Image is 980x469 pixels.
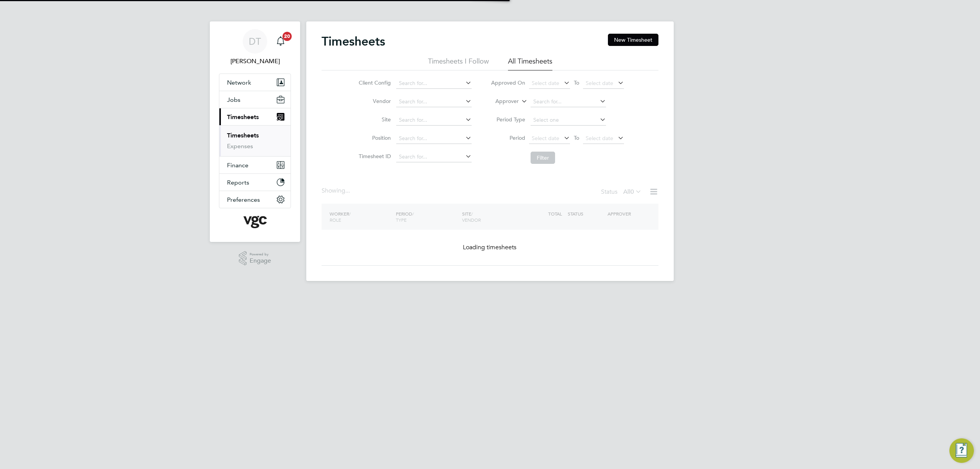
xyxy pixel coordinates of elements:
[227,162,248,169] span: Finance
[396,78,472,89] input: Search for...
[531,152,555,164] button: Filter
[531,96,606,107] input: Search for...
[219,91,291,108] button: Jobs
[345,187,350,194] span: ...
[219,216,291,228] a: Go to home page
[356,153,391,160] label: Timesheet ID
[601,187,643,198] div: Status
[322,187,351,195] div: Showing
[227,142,253,150] a: Expenses
[572,78,581,88] span: To
[586,135,613,142] span: Select date
[219,125,291,156] div: Timesheets
[239,251,271,266] a: Powered byEngage
[428,57,489,70] li: Timesheets I Follow
[532,135,559,142] span: Select date
[219,174,291,191] button: Reports
[227,96,240,103] span: Jobs
[250,251,271,258] span: Powered by
[250,258,271,264] span: Engage
[219,74,291,91] button: Network
[586,80,613,87] span: Select date
[491,79,525,86] label: Approved On
[572,133,581,143] span: To
[219,157,291,173] button: Finance
[356,79,391,86] label: Client Config
[227,79,251,86] span: Network
[227,132,259,139] a: Timesheets
[356,134,391,141] label: Position
[356,116,391,123] label: Site
[491,116,525,123] label: Period Type
[608,34,658,46] button: New Timesheet
[219,108,291,125] button: Timesheets
[219,57,291,66] span: Daniel Templeton
[249,36,261,46] span: DT
[396,152,472,162] input: Search for...
[531,115,606,126] input: Select one
[949,438,974,463] button: Engage Resource Center
[396,115,472,126] input: Search for...
[273,29,288,54] a: 20
[356,98,391,105] label: Vendor
[227,113,259,121] span: Timesheets
[210,21,300,242] nav: Main navigation
[630,188,634,196] span: 0
[283,32,292,41] span: 20
[219,29,291,66] a: DT[PERSON_NAME]
[396,96,472,107] input: Search for...
[243,216,267,228] img: vgcgroup-logo-retina.png
[623,188,642,196] label: All
[508,57,552,70] li: All Timesheets
[227,196,260,203] span: Preferences
[396,133,472,144] input: Search for...
[491,134,525,141] label: Period
[227,179,249,186] span: Reports
[532,80,559,87] span: Select date
[484,98,519,105] label: Approver
[219,191,291,208] button: Preferences
[322,34,385,49] h2: Timesheets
